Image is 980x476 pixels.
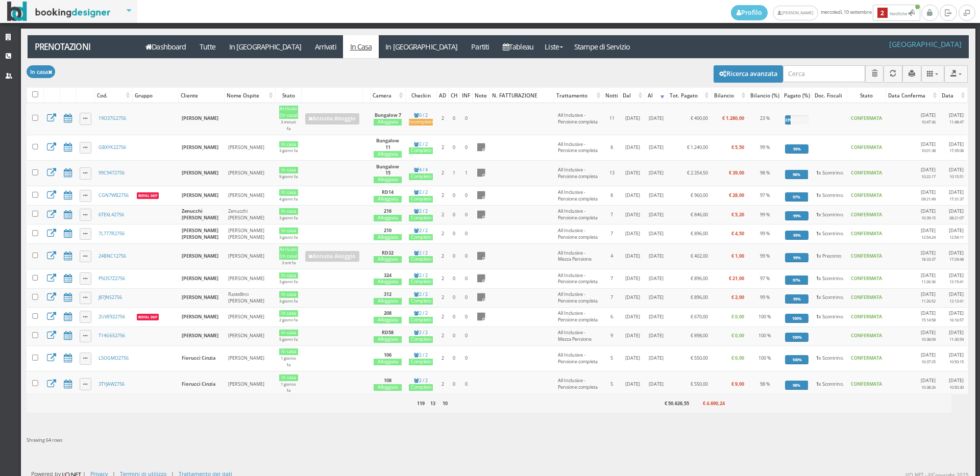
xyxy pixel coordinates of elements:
td: [DATE] [939,135,967,160]
button: In casa [27,65,55,78]
a: Tutte [193,35,223,58]
a: 2 / 2Completo [409,291,433,305]
td: All Inclusive - Pensione completa [554,186,603,205]
div: Arrivato (In casa) [279,246,298,260]
td: 98 % [748,161,781,186]
td: 8 [603,135,621,160]
div: 99% [785,144,808,154]
td: 0 [460,224,473,243]
div: Pagato (%) [782,88,812,103]
small: 3 minuti fa [281,119,296,131]
b: RD14 [382,189,394,195]
td: 2 [437,205,449,224]
td: [DATE] [886,186,939,205]
div: CH [449,88,459,103]
a: Liste [540,35,567,58]
td: 2 [437,224,449,243]
td: 1 [460,161,473,186]
a: Royal Dep [136,192,159,198]
small: 10:15:51 [949,174,964,179]
b: € 2,00 [731,294,744,300]
td: [DATE] [886,205,939,224]
td: 0 [449,243,460,269]
td: 0 [460,243,473,269]
td: [DATE] [939,161,967,186]
td: x Scontrino. [812,186,847,205]
a: 2 / 2Completo [409,272,433,286]
td: 99 % [748,288,781,307]
td: € 1.240,00 [667,135,712,160]
div: Completo [409,215,433,221]
td: 11 [603,103,621,135]
div: 97% [785,275,807,285]
td: [DATE] [939,186,967,205]
div: 99% [785,253,808,262]
td: All Inclusive - Pensione completa [554,103,603,135]
td: 0 [449,103,460,135]
a: GBXYK22756 [99,144,126,151]
div: INF [460,88,472,103]
td: [DATE] [621,269,645,288]
div: Alloggiata [374,215,402,221]
a: 99C9472756 [99,169,125,176]
b: CONFERMATA [851,275,882,282]
a: P5OS7Z2756 [99,275,125,282]
b: 210 [384,227,391,234]
div: Doc. Fiscali [813,88,847,103]
b: 2 [877,8,888,18]
a: In Casa [343,35,379,58]
td: 13 [603,161,621,186]
button: Aggiorna [884,65,902,82]
small: 10:39:15 [921,215,936,220]
div: Alloggiata [374,177,402,183]
td: 99 % [748,243,781,269]
b: [PERSON_NAME] [182,144,218,151]
td: [DATE] [939,269,967,288]
td: [DATE] [645,288,667,307]
td: x Scontrino. [812,269,847,288]
small: 10:01:38 [921,148,936,153]
a: 7L777R2756 [99,230,125,237]
b: 1 [816,192,819,198]
div: Alloggiata [374,119,402,126]
td: All Inclusive - Pensione completa [554,205,603,224]
div: In casa [279,291,298,298]
small: 3 ore fa [282,260,296,265]
div: Stato [276,88,301,103]
td: All Inclusive - Pensione completa [554,288,603,307]
a: 24BNC12756 [99,253,126,259]
td: x Preconto [812,243,847,269]
small: 11:26:36 [921,279,936,284]
div: 97% [785,192,807,202]
td: [DATE] [939,224,967,243]
h4: [GEOGRAPHIC_DATA] [889,40,962,48]
td: [DATE] [886,269,939,288]
div: Alloggiata [374,196,402,203]
b: € 5,50 [731,144,744,151]
div: Note [473,88,489,103]
div: Alloggiata [374,279,402,285]
td: € 400,00 [667,103,712,135]
b: CONFERMATA [851,230,882,237]
div: Alloggiata [374,151,402,158]
b: € 21,00 [729,275,744,282]
div: Incompleto [409,119,433,126]
b: 1 [816,169,819,176]
b: 324 [384,272,391,279]
td: 2 [437,161,449,186]
b: Bungalow 15 [376,163,399,177]
td: 2 [437,186,449,205]
small: 18:33:37 [921,257,936,262]
td: [DATE] [886,243,939,269]
td: € 2.354,50 [667,161,712,186]
small: 17:31:37 [949,196,964,202]
a: 3TYJAW2756 [99,381,125,387]
td: 0 [460,269,473,288]
div: Notti [603,88,620,103]
td: 0 [460,135,473,160]
td: [DATE] [621,288,645,307]
a: 2 / 2Completo [409,310,433,323]
b: [PERSON_NAME] [182,294,218,300]
div: 99% [785,231,808,240]
td: [DATE] [621,224,645,243]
